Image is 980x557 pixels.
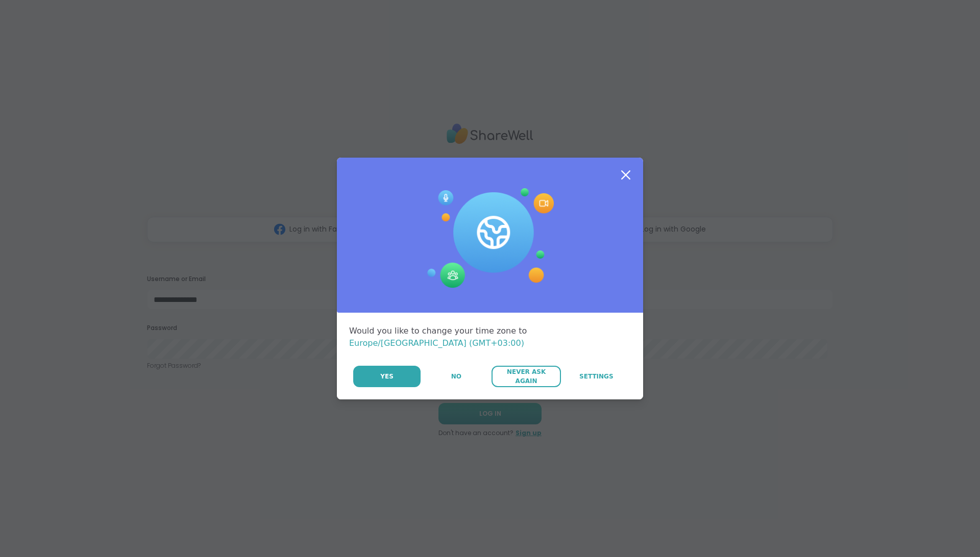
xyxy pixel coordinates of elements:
[497,367,555,386] span: Never Ask Again
[380,372,394,381] span: Yes
[451,372,461,381] span: No
[349,338,524,348] span: Europe/[GEOGRAPHIC_DATA] (GMT+03:00)
[426,188,554,288] img: Session Experience
[353,366,421,387] button: Yes
[562,366,631,387] a: Settings
[492,366,560,387] button: Never Ask Again
[579,372,614,381] span: Settings
[349,325,631,349] div: Would you like to change your time zone to
[422,366,491,387] button: No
